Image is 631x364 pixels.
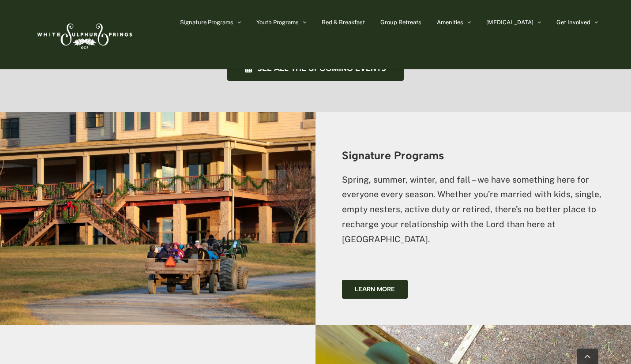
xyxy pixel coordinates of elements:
[437,19,463,25] span: Amenities
[556,19,590,25] span: Get Involved
[180,19,233,25] span: Signature Programs
[342,150,605,161] h3: Signature Programs
[342,280,408,299] a: Learn more
[355,285,395,293] span: Learn more
[33,14,135,55] img: White Sulphur Springs Logo
[486,19,533,25] span: [MEDICAL_DATA]
[256,19,299,25] span: Youth Programs
[342,173,605,247] p: Spring, summer, winter, and fall – we have something here for everyone every season. Whether you’...
[380,19,421,25] span: Group Retreats
[322,19,365,25] span: Bed & Breakfast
